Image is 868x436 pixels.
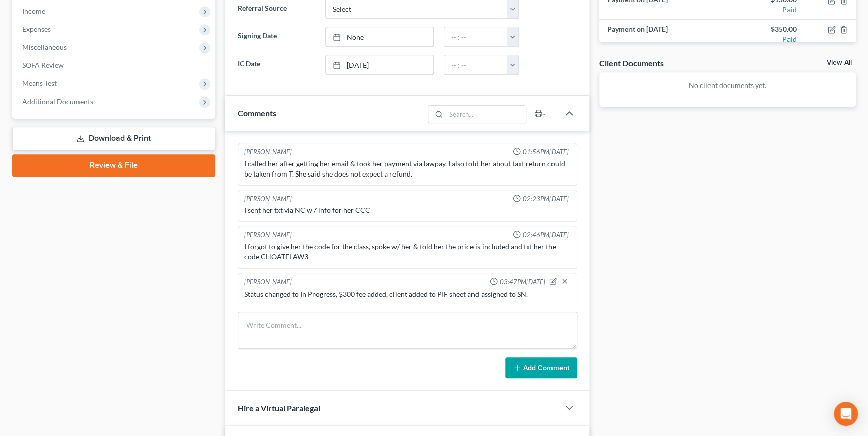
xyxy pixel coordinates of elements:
p: No client documents yet. [607,80,848,91]
a: Download & Print [12,127,215,150]
div: $350.00 [736,24,797,34]
span: 01:56PM[DATE] [523,147,569,157]
div: [PERSON_NAME] [244,230,292,240]
span: Hire a Virtual Paralegal [238,403,320,413]
span: Means Test [22,79,57,88]
div: I called her after getting her email & took her payment via lawpay. I also told her about taxt re... [244,159,570,179]
a: SOFA Review [14,56,215,74]
span: SOFA Review [22,61,64,69]
div: [PERSON_NAME] [244,277,292,287]
a: Review & File [12,154,215,177]
button: Add Comment [505,357,577,378]
div: I sent her txt via NC w / info for her CCC [244,205,570,215]
span: 02:46PM[DATE] [523,230,569,240]
label: Signing Date [232,27,320,47]
div: I forgot to give her the code for the class, spoke w/ her & told her the price is included and tx... [244,242,570,262]
a: None [326,27,433,46]
label: IC Date [232,55,320,75]
a: View All [827,59,852,66]
input: -- : -- [444,27,507,46]
span: 02:23PM[DATE] [523,194,569,204]
span: Additional Documents [22,97,93,106]
td: Payment on [DATE] [599,20,728,49]
span: Comments [238,108,276,118]
div: Open Intercom Messenger [834,402,858,426]
div: Client Documents [599,58,664,68]
div: Paid [736,5,797,15]
div: [PERSON_NAME] [244,194,292,204]
div: Status changed to In Progress, $300 fee added, client added to PIF sheet and assigned to SN. [244,289,570,299]
span: 03:47PM[DATE] [500,277,545,287]
span: Income [22,7,45,15]
span: Expenses [22,25,51,33]
input: Search... [446,106,526,123]
input: -- : -- [444,55,507,74]
div: [PERSON_NAME] [244,147,292,157]
a: [DATE] [326,55,433,74]
span: Miscellaneous [22,43,67,51]
div: Paid [736,34,797,44]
